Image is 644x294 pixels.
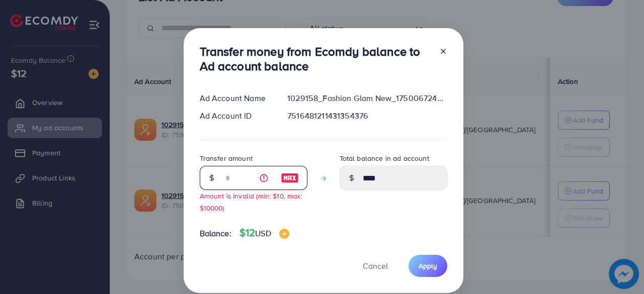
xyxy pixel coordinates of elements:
[281,172,299,184] img: image
[279,229,289,239] img: image
[192,110,280,122] div: Ad Account ID
[200,191,302,212] small: Amount is invalid (min: $10, max: $10000)
[279,110,455,122] div: 7516481211431354376
[200,153,253,163] label: Transfer amount
[255,228,271,239] span: USD
[279,92,455,104] div: 1029158_Fashion Glam New_1750067246612
[200,44,431,73] h3: Transfer money from Ecomdy balance to Ad account balance
[192,92,280,104] div: Ad Account Name
[340,153,429,163] label: Total balance in ad account
[419,261,437,271] span: Apply
[350,255,400,276] button: Cancel
[363,260,388,271] span: Cancel
[409,255,447,276] button: Apply
[200,228,231,239] span: Balance:
[239,227,289,239] h4: $12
